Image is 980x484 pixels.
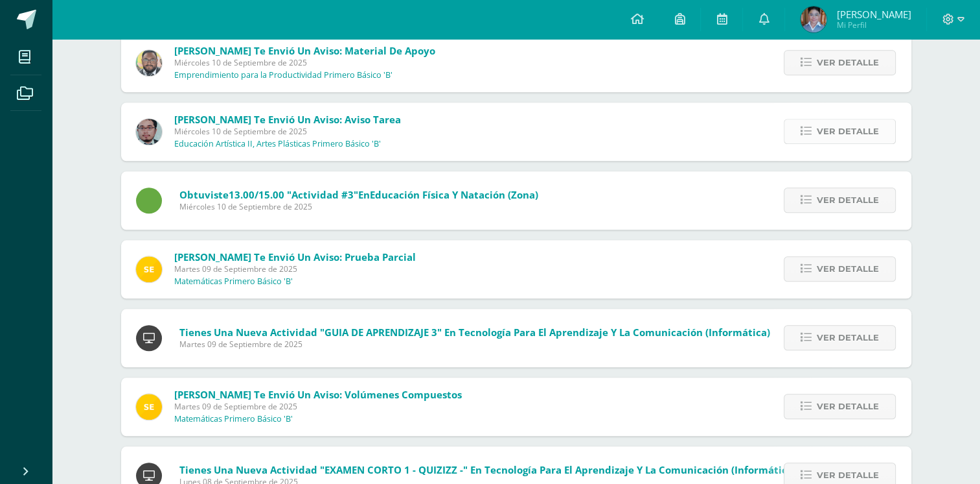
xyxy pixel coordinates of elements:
[836,8,911,21] span: [PERSON_NAME]
[229,188,284,201] span: 13.00/15.00
[179,188,538,201] span: Obtuviste en
[817,394,879,418] span: Ver detalle
[287,188,358,201] span: "Actividad #3"
[817,257,879,281] span: Ver detalle
[179,463,796,476] span: Tienes una nueva actividad "EXAMEN CORTO 1 - QUIZIZZ -" En Tecnología para el Aprendizaje y la Co...
[174,276,293,287] p: Matemáticas Primero Básico 'B'
[179,339,770,350] span: Martes 09 de Septiembre de 2025
[174,44,435,57] span: [PERSON_NAME] te envió un aviso: Material de apoyo
[179,201,538,212] span: Miércoles 10 de Septiembre de 2025
[817,119,879,143] span: Ver detalle
[817,188,879,212] span: Ver detalle
[801,6,826,32] img: a76d082c0379f353f566dfd77a633715.png
[174,113,401,126] span: [PERSON_NAME] te envió un aviso: Aviso tarea
[136,394,162,420] img: 03c2987289e60ca238394da5f82a525a.png
[836,19,911,30] span: Mi Perfil
[817,326,879,350] span: Ver detalle
[174,57,435,68] span: Miércoles 10 de Septiembre de 2025
[179,326,770,339] span: Tienes una nueva actividad "GUIA DE APRENDIZAJE 3" En Tecnología para el Aprendizaje y la Comunic...
[817,51,879,75] span: Ver detalle
[174,70,393,80] p: Emprendimiento para la Productividad Primero Básico 'B'
[370,188,538,201] span: Educación Física y Natación (Zona)
[174,401,462,412] span: Martes 09 de Septiembre de 2025
[136,50,162,76] img: 712781701cd376c1a616437b5c60ae46.png
[174,388,462,401] span: [PERSON_NAME] te envió un aviso: Volúmenes Compuestos
[174,414,293,424] p: Matemáticas Primero Básico 'B'
[174,263,416,274] span: Martes 09 de Septiembre de 2025
[136,119,162,145] img: 5fac68162d5e1b6fbd390a6ac50e103d.png
[136,256,162,282] img: 03c2987289e60ca238394da5f82a525a.png
[174,126,401,137] span: Miércoles 10 de Septiembre de 2025
[174,139,381,149] p: Educación Artística II, Artes Plásticas Primero Básico 'B'
[174,250,416,263] span: [PERSON_NAME] te envió un aviso: Prueba Parcial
